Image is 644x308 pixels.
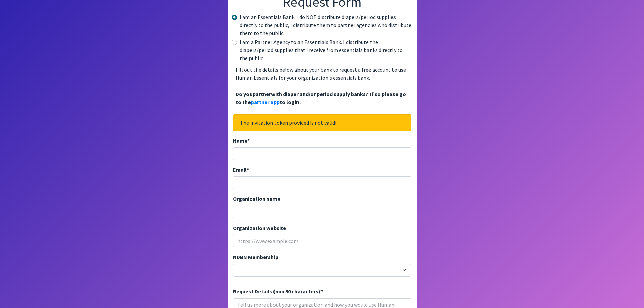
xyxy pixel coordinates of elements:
label: I am a Partner Agency to an Essentials Bank. I distribute the diapers/period supplies that I rece... [240,38,411,62]
abbr: required [247,166,249,173]
abbr: required [320,288,323,295]
label: Organization name [233,195,280,203]
label: Email [233,166,249,174]
span: Do you with diaper and/or period supply banks? If so please go to the to login. [236,91,406,105]
label: Request Details (min 50 characters) [233,287,323,295]
input: https://www.example.com [233,235,411,247]
a: partner app [251,99,280,105]
span: partner [253,91,271,97]
label: Name [233,137,250,145]
label: NDBN Membership [233,253,278,261]
label: Organization website [233,224,286,232]
label: I am an Essentials Bank. I do NOT distribute diapers/period supplies directly to the public, I di... [240,13,411,37]
div: The invitation token provided is not valid! [233,114,411,131]
abbr: required [247,137,250,144]
p: Fill out the details below about your bank to request a free account to use Human Essentials for ... [233,63,411,109]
